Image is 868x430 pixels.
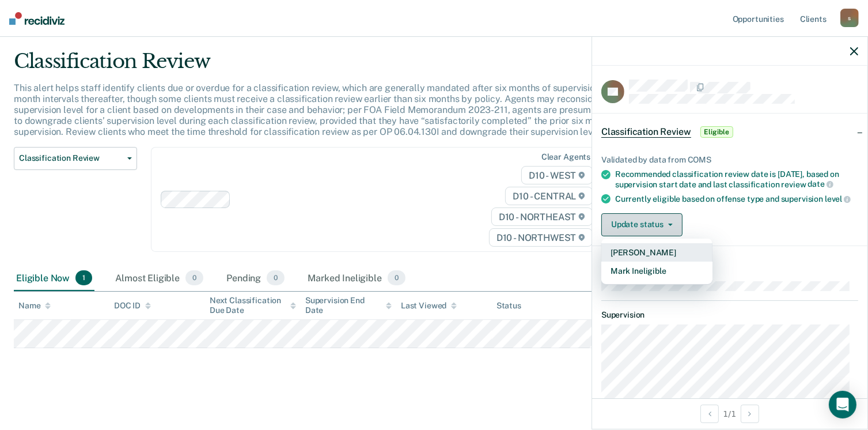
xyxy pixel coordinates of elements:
span: D10 - NORTHWEST [489,228,593,247]
div: Next Classification Due Date [210,296,296,315]
span: D10 - NORTHEAST [491,208,593,226]
div: Validated by data from COMS [601,155,858,165]
button: Update status [601,213,683,236]
span: 0 [267,270,285,285]
span: D10 - CENTRAL [505,187,593,205]
div: Classification Review [14,50,665,82]
button: Next Opportunity [741,405,759,423]
div: Supervision End Date [305,296,392,315]
div: Open Intercom Messenger [829,391,856,418]
div: Clear agents [541,152,590,162]
dt: Next Classification Due Date [601,270,858,280]
dt: Supervision [601,310,858,320]
span: 0 [185,270,203,285]
div: Recommended classification review date is [DATE], based on supervision start date and last classi... [615,169,858,189]
div: Classification ReviewEligible [592,114,867,150]
div: Status [496,301,521,311]
div: Currently eligible based on offense type and supervision [615,194,858,204]
button: Mark Ineligible [601,262,712,280]
span: Classification Review [601,126,691,138]
div: DOC ID [114,301,151,311]
div: s [840,9,859,27]
div: Marked Ineligible [305,266,408,291]
span: Classification Review [19,153,123,163]
span: date [808,179,833,188]
div: Pending [224,266,287,291]
span: 1 [75,270,92,285]
button: [PERSON_NAME] [601,243,712,262]
div: Almost Eligible [113,266,206,291]
dt: Eligibility Date [601,255,858,265]
p: This alert helps staff identify clients due or overdue for a classification review, which are gen... [14,82,657,138]
span: Eligible [700,126,733,138]
span: level [825,194,851,203]
div: Eligible Now [14,266,94,291]
img: Recidiviz [9,12,65,25]
div: Last Viewed [401,301,457,311]
div: 1 / 1 [592,398,867,429]
span: D10 - WEST [521,166,593,184]
button: Previous Opportunity [700,405,719,423]
span: 0 [388,270,405,285]
div: Name [18,301,51,311]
